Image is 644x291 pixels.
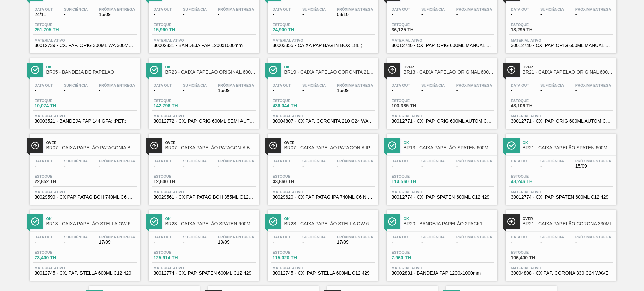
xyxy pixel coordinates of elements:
span: - [154,240,172,245]
span: BR07 - CAIXA PAPELAO PATAGONIA IPA 740ML C/6 [284,145,375,150]
a: ÍconeOkBR13 - CAIXA PAPELÃO STELLA OW 600MLData out-Suficiência-Próxima Entrega17/09Estoque73,400... [24,205,144,281]
span: Data out [511,7,529,11]
span: Suficiência [302,235,326,239]
span: - [456,240,492,245]
span: - [392,164,410,169]
span: 30012771 - CX. PAP. ORIG 600ML AUTOM C12 429 [511,119,611,124]
span: Over [523,65,613,69]
span: 48,246 TH [511,179,558,184]
span: Estoque [35,23,82,27]
span: Data out [35,83,53,87]
span: BR21 - CAIXA PAPELÃO SPATEN 600ML [523,145,613,150]
span: Data out [273,235,291,239]
span: Material ativo [35,266,135,270]
span: Data out [35,7,53,11]
span: Data out [154,235,172,239]
span: Material ativo [392,114,492,118]
a: ÍconeOkBR19 - CAIXA PAPELÃO CORONITA 210MLData out-Suficiência-Próxima Entrega15/09Estoque436,044... [263,53,382,129]
span: - [511,164,529,169]
span: Ok [284,65,375,69]
span: - [511,88,529,93]
span: Suficiência [540,235,564,239]
span: Próxima Entrega [337,159,373,163]
span: - [540,12,564,17]
span: Material ativo [392,266,492,270]
span: Data out [392,83,410,87]
span: 10,074 TH [35,103,82,108]
span: - [154,164,172,169]
span: Over [165,141,256,145]
span: Próxima Entrega [575,235,611,239]
span: - [218,164,254,169]
span: Ok [46,65,137,69]
span: Estoque [154,174,201,178]
span: 18,295 TH [511,27,558,32]
span: Material ativo [273,266,373,270]
span: Ok [404,217,494,221]
span: 30012772 - CX. PAP. ORIG 600ML SEMI AUTOM C12 429 [154,119,254,124]
a: ÍconeOverBR21 - CAIXA PAPELÃO ORIGINAL 600MLData out-Suficiência-Próxima Entrega-Estoque48,106 TH... [501,53,620,129]
span: Data out [154,7,172,11]
img: Ícone [31,66,39,74]
span: Estoque [35,250,82,254]
span: Material ativo [35,190,135,194]
span: Estoque [35,174,82,178]
span: 7,960 TH [392,255,439,260]
span: BR21 - CAIXA PAPELÃO ORIGINAL 600ML [523,70,613,75]
span: Estoque [154,99,201,103]
span: Suficiência [64,83,88,87]
span: Suficiência [302,83,326,87]
span: - [575,240,611,245]
span: Suficiência [540,7,564,11]
img: Ícone [269,141,277,150]
span: Próxima Entrega [456,83,492,87]
span: Próxima Entrega [99,159,135,163]
img: Ícone [150,66,158,74]
span: 30029620 - CX PAP PATAG IPA 740ML C6 NIV24 [273,195,373,200]
span: - [392,240,410,245]
span: Suficiência [421,83,445,87]
span: Material ativo [511,266,611,270]
span: 15/09 [337,88,373,93]
span: Material ativo [392,38,492,42]
span: - [273,164,291,169]
span: - [575,88,611,93]
span: Data out [35,159,53,163]
span: BR23 - CAIXA PAPELÃO STELLA OW 600ML [284,221,375,226]
span: BR13 - CAIXA PAPELÃO SPATEN 600ML [404,145,494,150]
span: Over [46,141,137,145]
img: Ícone [507,66,516,74]
a: ÍconeOkBR21 - CAIXA PAPELÃO SPATEN 600MLData out-Suficiência-Próxima Entrega15/09Estoque48,246 TH... [501,129,620,205]
span: 103,385 TH [392,103,439,108]
span: Ok [404,141,494,145]
span: 30029561 - CX PAP PATAG BOH 355ML C12 NIV24 [154,195,254,200]
span: Over [284,141,375,145]
span: 15/09 [218,88,254,93]
span: BR19 - CAIXA PAPELÃO CORONITA 210ML [284,70,375,75]
span: 30012774 - CX. PAP. SPATEN 600ML C12 429 [392,195,492,200]
span: Over [523,217,613,221]
span: 43,860 TH [273,179,320,184]
span: 73,400 TH [35,255,82,260]
span: - [540,240,564,245]
span: Data out [511,83,529,87]
span: Estoque [392,23,439,27]
span: Próxima Entrega [456,7,492,11]
span: 436,044 TH [273,103,320,108]
span: - [302,12,326,17]
a: ÍconeOverBR07 - CAIXA PAPELÃO PATAGONIA BOH PILSEN 740ML C/6Data out-Suficiência-Próxima Entrega-... [24,129,144,205]
span: BR13 - CAIXA PAPELÃO STELLA OW 600ML [46,221,137,226]
span: Data out [392,235,410,239]
span: 142,796 TH [154,103,201,108]
span: Suficiência [183,235,207,239]
span: Suficiência [302,7,326,11]
span: Suficiência [64,159,88,163]
span: Próxima Entrega [218,83,254,87]
a: ÍconeOkBR23 - CAIXA PAPELÃO STELLA OW 600MLData out-Suficiência-Próxima Entrega17/09Estoque115,02... [263,205,382,281]
span: Estoque [154,23,201,27]
span: Próxima Entrega [575,83,611,87]
span: - [337,164,373,169]
span: Ok [165,65,256,69]
span: - [421,88,445,93]
span: Data out [154,83,172,87]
